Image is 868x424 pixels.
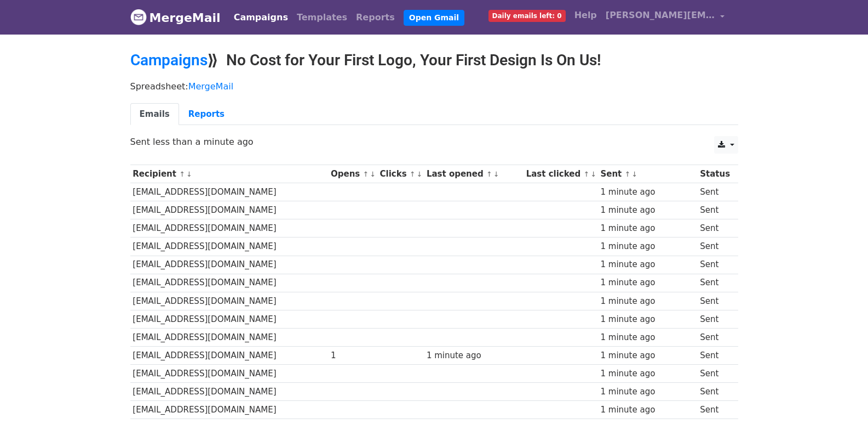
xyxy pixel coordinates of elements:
[130,365,329,383] td: [EMAIL_ADDRESS][DOMAIN_NAME]
[493,170,499,178] a: ↓
[130,310,329,328] td: [EMAIL_ADDRESS][DOMAIN_NAME]
[600,368,694,380] div: 1 minute ago
[625,170,631,178] a: ↑
[130,219,329,238] td: [EMAIL_ADDRESS][DOMAIN_NAME]
[130,201,329,219] td: [EMAIL_ADDRESS][DOMAIN_NAME]
[484,4,570,26] a: Daily emails left: 0
[130,136,738,148] p: Sent less than a minute ago
[130,256,329,274] td: [EMAIL_ADDRESS][DOMAIN_NAME]
[600,186,694,199] div: 1 minute ago
[697,328,732,346] td: Sent
[524,165,598,183] th: Last clicked
[697,238,732,256] td: Sent
[229,7,292,29] a: Campaigns
[697,201,732,219] td: Sent
[697,401,732,419] td: Sent
[697,274,732,292] td: Sent
[600,204,694,217] div: 1 minute ago
[179,170,185,178] a: ↑
[570,4,601,26] a: Help
[598,165,698,183] th: Sent
[583,170,589,178] a: ↑
[130,103,179,126] a: Emails
[600,386,694,398] div: 1 minute ago
[188,81,233,92] a: MergeMail
[697,165,732,183] th: Status
[130,347,329,365] td: [EMAIL_ADDRESS][DOMAIN_NAME]
[130,9,147,25] img: MergeMail logo
[601,4,729,30] a: [PERSON_NAME][EMAIL_ADDRESS][DOMAIN_NAME]
[130,81,738,92] p: Spreadsheet:
[600,222,694,235] div: 1 minute ago
[130,383,329,401] td: [EMAIL_ADDRESS][DOMAIN_NAME]
[697,310,732,328] td: Sent
[377,165,424,183] th: Clicks
[424,165,524,183] th: Last opened
[600,258,694,271] div: 1 minute ago
[179,103,234,126] a: Reports
[600,349,694,362] div: 1 minute ago
[427,349,521,362] div: 1 minute ago
[130,274,329,292] td: [EMAIL_ADDRESS][DOMAIN_NAME]
[130,51,208,69] a: Campaigns
[697,219,732,238] td: Sent
[410,170,416,178] a: ↑
[130,328,329,346] td: [EMAIL_ADDRESS][DOMAIN_NAME]
[600,276,694,289] div: 1 minute ago
[417,170,423,178] a: ↓
[130,6,221,29] a: MergeMail
[328,165,377,183] th: Opens
[130,292,329,310] td: [EMAIL_ADDRESS][DOMAIN_NAME]
[600,295,694,308] div: 1 minute ago
[130,165,329,183] th: Recipient
[631,170,637,178] a: ↓
[600,404,694,416] div: 1 minute ago
[331,349,375,362] div: 1
[606,9,715,22] span: [PERSON_NAME][EMAIL_ADDRESS][DOMAIN_NAME]
[600,313,694,326] div: 1 minute ago
[363,170,369,178] a: ↑
[697,256,732,274] td: Sent
[486,170,492,178] a: ↑
[600,240,694,253] div: 1 minute ago
[697,365,732,383] td: Sent
[697,383,732,401] td: Sent
[130,51,738,70] h2: ⟫ No Cost for Your First Logo, Your First Design Is On Us!
[130,401,329,419] td: [EMAIL_ADDRESS][DOMAIN_NAME]
[697,292,732,310] td: Sent
[370,170,376,178] a: ↓
[600,331,694,344] div: 1 minute ago
[488,10,566,22] span: Daily emails left: 0
[697,347,732,365] td: Sent
[352,7,399,29] a: Reports
[590,170,596,178] a: ↓
[130,183,329,201] td: [EMAIL_ADDRESS][DOMAIN_NAME]
[404,10,464,26] a: Open Gmail
[130,238,329,256] td: [EMAIL_ADDRESS][DOMAIN_NAME]
[697,183,732,201] td: Sent
[186,170,192,178] a: ↓
[292,7,352,29] a: Templates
